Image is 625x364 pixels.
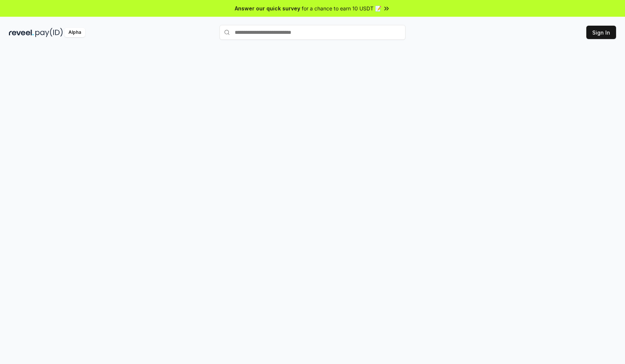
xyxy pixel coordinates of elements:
[9,28,34,37] img: reveel_dark
[35,28,63,37] img: pay_id
[64,28,85,37] div: Alpha
[586,26,616,39] button: Sign In
[235,4,300,12] span: Answer our quick survey
[302,4,381,12] span: for a chance to earn 10 USDT 📝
